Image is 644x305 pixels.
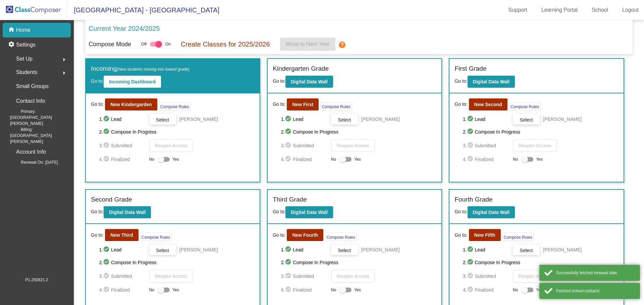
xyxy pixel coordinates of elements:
span: 1. Lead [99,246,146,254]
span: Go to: [273,101,285,108]
b: Incoming Dashboard [109,79,156,84]
mat-icon: settings [8,41,16,49]
span: No [149,156,154,162]
span: Select [338,248,351,253]
mat-icon: check_circle [467,155,475,163]
button: Compose Rules [140,233,172,241]
span: Go to: [91,78,104,84]
p: Account Info [16,147,46,157]
span: Go to: [273,209,285,214]
button: New Kindergarden [105,98,157,110]
span: Go to: [454,209,467,214]
span: Go to: [454,78,467,84]
span: 4. Finalized [463,286,509,294]
mat-icon: help [338,41,346,49]
a: Logout [617,5,644,15]
button: Compose Rules [502,233,534,241]
span: Select [520,117,533,123]
span: Select [338,117,351,123]
span: Move to Next Year [286,41,330,47]
label: First Grade [454,64,486,74]
button: Compose Rules [509,102,541,110]
span: 1. Lead [281,115,328,123]
button: Incoming Dashboard [104,76,161,88]
mat-icon: check_circle [103,128,111,136]
span: 1. Lead [463,115,509,123]
span: No [149,287,154,293]
span: [PERSON_NAME] [543,116,582,123]
span: Primary: [GEOGRAPHIC_DATA][PERSON_NAME] [10,108,71,127]
span: Set Up [16,54,33,64]
span: 4. Finalized [99,286,146,294]
span: Reopen Access [337,143,369,148]
span: Reopen Access [155,143,187,148]
mat-icon: home [8,26,16,34]
a: School [586,5,613,15]
span: Renewal On: [DATE] [10,159,58,165]
span: Yes [536,286,543,294]
div: Successfully fetched renewal date [556,270,635,276]
span: 2. Compose In Progress [99,128,255,136]
span: Go to: [273,78,285,84]
b: New Third [110,232,133,238]
span: 2. Compose In Progress [463,128,619,136]
b: Digital Data Wall [473,79,509,84]
span: Reopen Access [519,274,551,279]
button: Select [513,244,540,255]
span: 4. Finalized [463,155,509,163]
span: 4. Finalized [99,155,146,163]
button: Digital Data Wall [285,206,333,218]
div: Fetched school contacts [556,288,635,294]
button: Select [149,244,176,255]
label: Kindergarten Grade [273,64,329,74]
span: 4. Finalized [281,286,328,294]
mat-icon: check_circle [285,128,293,136]
span: 4. Finalized [281,155,328,163]
button: Digital Data Wall [285,76,333,88]
span: 3. Submitted [463,272,509,280]
span: 2. Compose In Progress [281,258,437,266]
mat-icon: check_circle [285,246,293,254]
button: Select [513,114,540,125]
span: Go to: [454,101,467,108]
span: Yes [354,286,361,294]
span: [PERSON_NAME] [361,116,400,123]
span: Billing: [GEOGRAPHIC_DATA][PERSON_NAME] [10,127,71,145]
p: Create Classes for 2025/2026 [181,39,270,49]
b: New Fourth [292,232,318,238]
span: Yes [172,286,179,294]
button: Compose Rules [325,233,357,241]
span: [PERSON_NAME] [361,246,400,253]
mat-icon: check_circle [285,258,293,266]
p: Small Groups [16,82,49,91]
span: Go to: [454,232,467,239]
p: Contact Info [16,96,45,106]
mat-icon: check_circle [285,115,293,123]
p: Home [16,26,31,34]
mat-icon: check_circle [467,142,475,150]
button: Reopen Access [331,139,375,152]
mat-icon: check_circle [103,142,111,150]
mat-icon: check_circle [285,272,293,280]
span: Yes [172,155,179,163]
button: Digital Data Wall [468,206,515,218]
p: Settings [16,41,36,49]
span: [GEOGRAPHIC_DATA] - [GEOGRAPHIC_DATA] [67,5,219,15]
span: Select [156,248,169,253]
span: [PERSON_NAME] [179,116,218,123]
mat-icon: check_circle [285,286,293,294]
span: On [165,41,171,47]
mat-icon: check_circle [103,258,111,266]
b: Digital Data Wall [291,79,327,84]
span: 2. Compose In Progress [99,258,255,266]
button: New Fifth [469,229,501,241]
label: Second Grade [91,195,132,205]
b: New Kindergarden [110,102,152,107]
span: 3. Submitted [281,272,328,280]
button: Compose Rules [159,102,191,110]
p: Compose Mode [89,40,131,49]
span: [PERSON_NAME] [179,246,218,253]
button: New Fourth [287,229,323,241]
button: Reopen Access [513,139,557,152]
label: Fourth Grade [454,195,492,205]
